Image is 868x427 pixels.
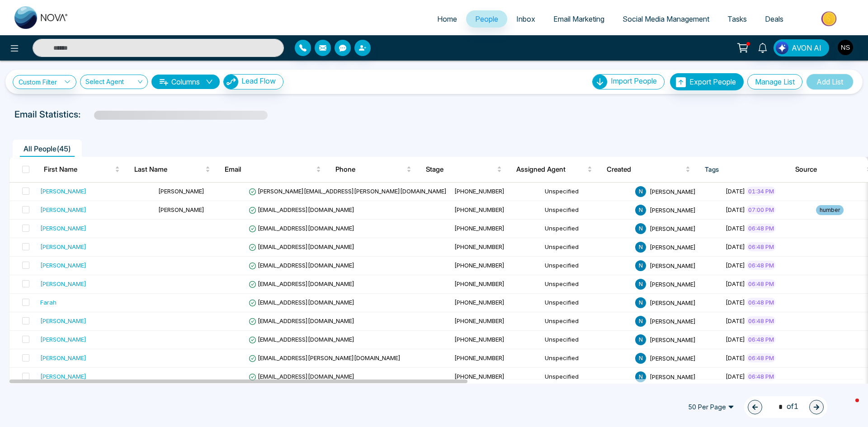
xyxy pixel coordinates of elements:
td: Unspecified [541,238,632,257]
span: [EMAIL_ADDRESS][DOMAIN_NAME] [249,336,354,343]
span: N [635,242,646,253]
span: Phone [335,164,405,175]
span: Lead Flow [241,76,276,85]
span: [DATE] [726,336,745,343]
span: [EMAIL_ADDRESS][DOMAIN_NAME] [249,206,354,213]
div: [PERSON_NAME] [40,187,86,196]
span: 06:48 PM [746,261,776,270]
a: People [466,10,507,28]
th: Stage [419,157,509,182]
span: 06:48 PM [746,316,776,325]
span: of 1 [773,401,798,413]
span: [PHONE_NUMBER] [454,317,505,324]
td: Unspecified [541,275,632,294]
span: [EMAIL_ADDRESS][PERSON_NAME][DOMAIN_NAME] [249,354,401,361]
span: [DATE] [726,354,745,361]
span: Last Name [134,164,203,175]
span: Inbox [516,14,535,23]
span: Email [225,164,314,175]
div: [PERSON_NAME] [40,316,86,325]
span: N [635,223,646,234]
span: Import People [611,76,657,85]
iframe: Intercom live chat [837,396,859,418]
div: [PERSON_NAME] [40,224,86,233]
span: N [635,353,646,364]
a: Lead FlowLead Flow [220,74,283,89]
span: Stage [426,164,495,175]
span: [PHONE_NUMBER] [454,280,505,287]
span: 07:00 PM [746,205,776,214]
span: N [635,186,646,197]
button: Lead Flow [223,74,283,89]
span: [PHONE_NUMBER] [454,262,505,269]
td: Unspecified [541,294,632,312]
span: N [635,205,646,216]
span: Home [437,14,457,23]
span: N [635,316,646,327]
span: [PHONE_NUMBER] [454,299,505,306]
td: Unspecified [541,331,632,349]
span: [PERSON_NAME] [650,299,696,306]
span: N [635,334,646,345]
span: [PHONE_NUMBER] [454,225,505,232]
span: N [635,279,646,290]
span: [PERSON_NAME] [650,262,696,269]
th: First Name [37,157,127,182]
span: [EMAIL_ADDRESS][DOMAIN_NAME] [249,373,354,380]
p: Email Statistics: [14,108,80,121]
a: Social Media Management [613,10,718,28]
td: Unspecified [541,312,632,331]
span: [DATE] [726,299,745,306]
span: 01:34 PM [746,187,776,196]
span: [PHONE_NUMBER] [454,354,505,361]
span: [PERSON_NAME] [650,225,696,232]
span: 06:48 PM [746,279,776,288]
a: Custom Filter [13,75,76,89]
td: Unspecified [541,368,632,386]
span: 06:48 PM [746,335,776,344]
button: Export People [670,73,744,90]
span: All People ( 45 ) [20,144,75,153]
div: [PERSON_NAME] [40,279,86,288]
button: Manage List [747,74,802,89]
span: N [635,371,646,382]
span: [PERSON_NAME][EMAIL_ADDRESS][PERSON_NAME][DOMAIN_NAME] [249,188,447,195]
span: 50 Per Page [682,400,741,414]
span: [PERSON_NAME] [650,317,696,324]
div: [PERSON_NAME] [40,372,86,381]
span: Source [795,164,864,175]
a: Home [428,10,466,28]
span: [PHONE_NUMBER] [454,336,505,343]
span: [EMAIL_ADDRESS][DOMAIN_NAME] [249,317,354,324]
span: [PERSON_NAME] [650,336,696,343]
th: Email [217,157,328,182]
span: [PHONE_NUMBER] [454,188,505,195]
span: Created [607,164,684,175]
span: [PERSON_NAME] [158,206,204,213]
span: [EMAIL_ADDRESS][DOMAIN_NAME] [249,225,354,232]
span: 06:48 PM [746,353,776,362]
span: [DATE] [726,373,745,380]
button: Columnsdown [151,75,220,89]
th: Phone [328,157,419,182]
span: [DATE] [726,206,745,213]
span: [DATE] [726,225,745,232]
span: [PHONE_NUMBER] [454,243,505,250]
span: [DATE] [726,262,745,269]
span: First Name [44,164,113,175]
div: [PERSON_NAME] [40,353,86,362]
a: Inbox [507,10,544,28]
div: [PERSON_NAME] [40,205,86,214]
td: Unspecified [541,201,632,220]
span: [PERSON_NAME] [650,188,696,195]
span: down [206,78,213,85]
span: N [635,297,646,308]
span: [EMAIL_ADDRESS][DOMAIN_NAME] [249,243,354,250]
span: 06:48 PM [746,298,776,307]
span: AVON AI [792,42,821,53]
span: [EMAIL_ADDRESS][DOMAIN_NAME] [249,299,354,306]
td: Unspecified [541,220,632,238]
span: [PERSON_NAME] [650,206,696,213]
a: Tasks [718,10,756,28]
span: [DATE] [726,243,745,250]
